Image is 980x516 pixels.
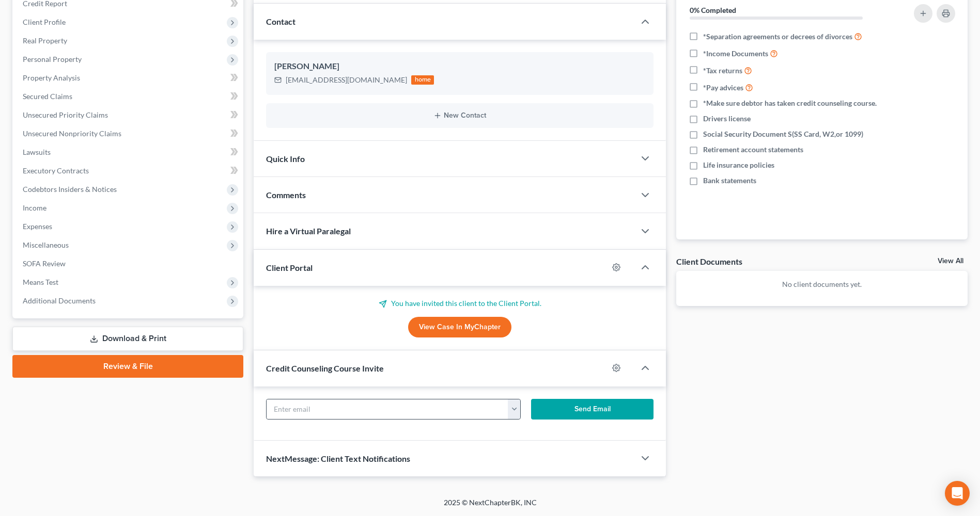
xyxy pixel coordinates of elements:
span: Contact [266,17,295,26]
button: New Contact [274,111,645,120]
strong: 0% Completed [690,6,736,14]
span: Social Security Document S(SS Card, W2,or 1099) [703,129,863,139]
span: Retirement account statements [703,144,803,155]
span: Quick Info [266,154,305,164]
span: Drivers license [703,114,751,124]
span: Client Profile [23,18,66,26]
span: Unsecured Nonpriority Claims [23,129,121,138]
span: *Separation agreements or decrees of divorces [703,31,852,42]
p: You have invited this client to the Client Portal. [266,298,654,309]
span: Executory Contracts [23,166,89,175]
div: home [411,75,434,85]
a: Lawsuits [14,143,243,162]
span: Unsecured Priority Claims [23,110,108,119]
span: Property Analysis [23,73,80,82]
button: Send Email [531,399,654,420]
input: Enter email [267,399,508,419]
span: Hire a Virtual Paralegal [266,226,351,236]
span: *Tax returns [703,66,742,76]
span: Lawsuits [23,148,51,156]
div: Client Documents [676,256,742,267]
span: Miscellaneous [23,240,69,249]
span: *Pay advices [703,83,743,93]
div: [EMAIL_ADDRESS][DOMAIN_NAME] [286,75,407,85]
div: [PERSON_NAME] [274,60,645,73]
span: Expenses [23,222,52,231]
span: Credit Counseling Course Invite [266,363,384,373]
span: NextMessage: Client Text Notifications [266,454,410,463]
span: *Income Documents [703,49,768,59]
span: Bank statements [703,175,756,186]
a: Executory Contracts [14,162,243,180]
span: Secured Claims [23,92,72,101]
a: View All [938,257,963,265]
a: Review & File [12,355,243,378]
span: *Make sure debtor has taken credit counseling course. [703,98,877,108]
span: Comments [266,190,306,200]
a: Download & Print [12,327,243,351]
span: Client Portal [266,263,313,272]
p: No client documents yet. [685,279,959,289]
span: Real Property [23,36,67,45]
span: Income [23,203,46,212]
span: SOFA Review [23,259,66,268]
span: Life insurance policies [703,160,774,170]
a: Secured Claims [14,87,243,106]
span: Codebtors Insiders & Notices [23,185,117,193]
a: Unsecured Priority Claims [14,106,243,124]
a: Unsecured Nonpriority Claims [14,124,243,143]
span: Personal Property [23,55,82,63]
a: SOFA Review [14,254,243,273]
a: View Case in MyChapter [408,317,511,337]
div: 2025 © NextChapterBK, INC [196,497,785,516]
span: Additional Documents [23,296,96,305]
span: Means Test [23,278,58,286]
div: Open Intercom Messenger [945,481,970,506]
a: Property Analysis [14,69,243,87]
